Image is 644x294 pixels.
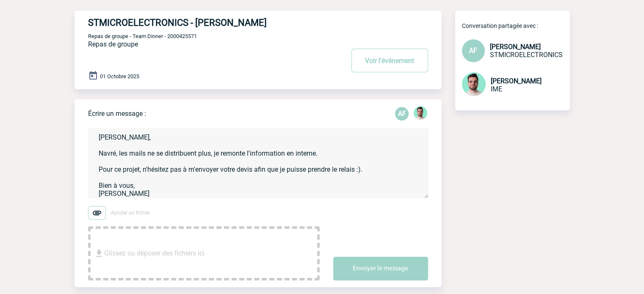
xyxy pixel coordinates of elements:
[88,40,138,48] span: Repas de groupe
[490,51,563,59] span: STMICROELECTRONICS
[88,110,146,118] p: Écrire un message :
[100,73,139,80] span: 01 Octobre 2025
[351,49,428,72] button: Voir l'événement
[462,72,486,96] img: 121547-2.png
[414,106,427,120] img: 121547-2.png
[491,85,502,93] span: IME
[395,107,409,121] div: Aline FISCHER
[491,77,542,85] span: [PERSON_NAME]
[104,232,205,275] span: Glissez ou déposer des fichiers ici
[88,33,197,39] span: Repas de groupe - Team Dinner - 2000425571
[490,43,541,51] span: [PERSON_NAME]
[94,248,104,258] img: file_download.svg
[469,47,477,55] span: AF
[414,106,427,121] div: Benjamin ROLAND
[333,257,428,280] button: Envoyer le message
[88,17,319,28] h4: STMICROELECTRONICS - [PERSON_NAME]
[111,210,150,216] span: Ajouter un fichier
[462,22,570,29] p: Conversation partagée avec :
[395,107,409,121] p: AF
